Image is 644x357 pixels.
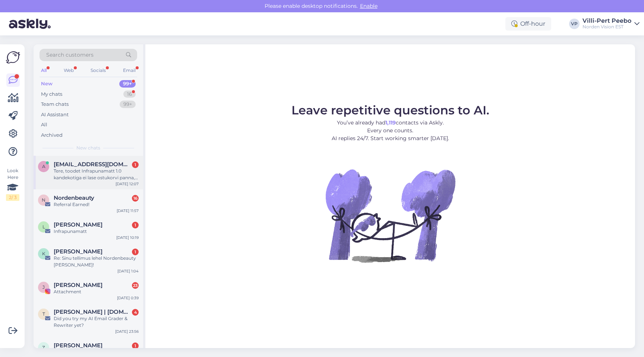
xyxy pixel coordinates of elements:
div: My chats [41,91,62,98]
div: Team chats [41,101,69,108]
span: J [42,284,45,290]
div: 1 [132,342,139,349]
div: Archived [41,132,63,139]
span: L [42,224,45,230]
div: v 4.0.24 [21,12,37,18]
div: Keywords by Traffic [82,44,126,49]
div: Off-hour [505,17,551,31]
div: 99+ [120,101,136,108]
div: Web [62,66,75,75]
div: [DATE] 1:04 [117,268,139,274]
span: Enable [358,3,380,9]
span: a [42,164,45,169]
span: Zaret Romero [54,342,102,349]
span: Kristi Medell [54,248,102,255]
span: K [42,251,45,256]
p: You’ve already had contacts via Askly. Every one counts. AI replies 24/7. Start working smarter [... [291,119,489,142]
div: VP [569,19,580,29]
div: [DATE] 11:57 [117,208,139,214]
span: Search customers [46,51,94,59]
span: Nordenbeauty [54,195,94,201]
div: Socials [89,66,107,75]
div: 2 / 3 [6,194,19,201]
div: Villi-Pert Peebo [583,18,631,24]
span: T [42,311,45,317]
img: logo_orange.svg [12,12,18,18]
div: 99+ [119,80,136,88]
div: 4 [132,309,139,316]
div: 23 [132,282,139,289]
img: tab_keywords_by_traffic_grey.svg [74,43,80,49]
div: Referral Earned! [54,201,139,208]
span: Troy Ericson | e-mailMarketing.com [54,309,131,315]
div: Domain: [DOMAIN_NAME] [19,19,82,25]
div: Email [121,66,137,75]
div: Look Here [6,167,19,201]
div: Infrapunamatt [54,228,139,235]
span: Leili Vilba [54,221,102,228]
span: Jane Merela [54,282,102,288]
img: Askly Logo [6,50,20,64]
div: 1 [132,249,139,255]
div: Attachment [54,288,139,295]
div: 16 [132,195,139,202]
div: All [40,66,48,75]
div: Re: Sinu tellimus lehel Nordenbeauty [PERSON_NAME]! [54,255,139,268]
div: Norden Vision EST [583,24,631,30]
img: No Chat active [323,148,457,282]
div: Did you try my AI Email Grader & Rewriter yet? [54,315,139,329]
span: agnes6korv@gmail.com [54,161,131,168]
span: N [42,197,45,203]
img: tab_domain_overview_orange.svg [20,43,26,49]
a: Villi-Pert PeeboNorden Vision EST [583,18,640,30]
div: [DATE] 23:56 [115,329,139,334]
div: New [41,80,53,88]
span: Z [42,345,45,350]
div: 1 [132,161,139,168]
div: [DATE] 10:19 [116,235,139,240]
div: [DATE] 12:07 [116,181,139,187]
div: All [41,121,47,129]
div: AI Assistant [41,111,69,119]
b: 1,119 [385,119,396,126]
div: Domain Overview [28,44,67,49]
div: 1 [132,222,139,228]
img: website_grey.svg [12,19,18,25]
span: New chats [76,145,100,151]
div: 16 [123,91,136,98]
div: [DATE] 0:39 [117,295,139,301]
span: Leave repetitive questions to AI. [291,103,489,117]
div: Tere, toodet Infrapunamatt 1.0 kandekotiga ei lase ostukorvi panna, tahab, et toote omadused olek... [54,168,139,181]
